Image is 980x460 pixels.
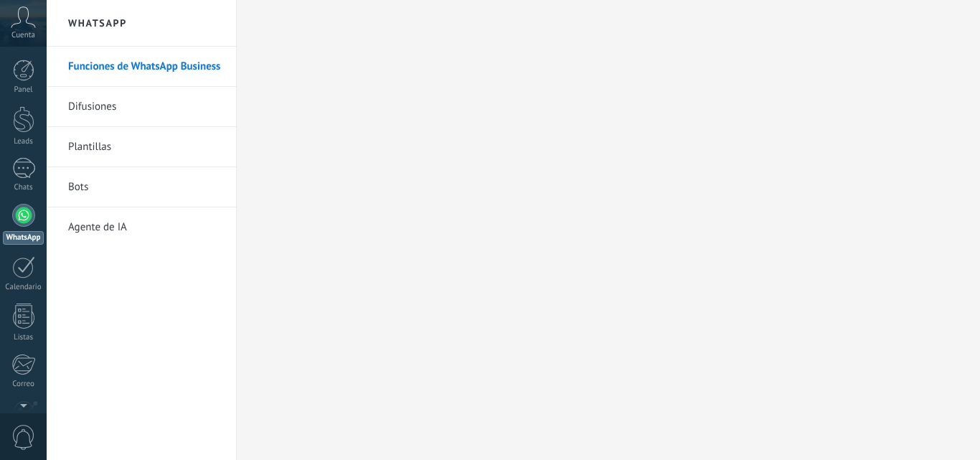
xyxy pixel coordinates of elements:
[3,85,44,95] div: Panel
[47,127,236,167] li: Plantillas
[11,31,35,40] span: Cuenta
[68,127,222,167] a: Plantillas
[3,183,44,192] div: Chats
[68,207,222,248] a: Agente de IA
[47,87,236,127] li: Difusiones
[3,231,44,245] div: WhatsApp
[3,380,44,389] div: Correo
[3,283,44,292] div: Calendario
[3,137,44,146] div: Leads
[68,47,222,87] a: Funciones de WhatsApp Business
[47,47,236,87] li: Funciones de WhatsApp Business
[47,167,236,207] li: Bots
[68,167,222,207] a: Bots
[47,207,236,247] li: Agente de IA
[3,333,44,342] div: Listas
[68,87,222,127] a: Difusiones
